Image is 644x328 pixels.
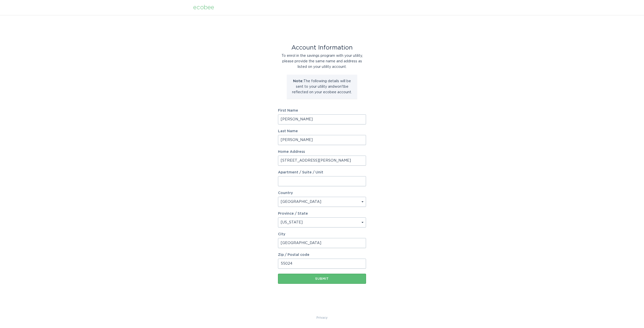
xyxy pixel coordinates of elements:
label: First Name [278,109,366,112]
strong: Note: [293,79,303,83]
div: ecobee [193,5,214,10]
label: Home Address [278,150,366,154]
a: Privacy Policy & Terms of Use [316,315,328,320]
p: The following details will be sent to your utility and won't be reflected on your ecobee account. [291,78,353,95]
label: Last Name [278,129,366,133]
label: Apartment / Suite / Unit [278,171,366,174]
label: Country [278,191,293,195]
div: Account Information [278,45,366,51]
div: Submit [280,277,364,280]
button: Submit [278,274,366,284]
div: To enrol in the savings program with your utility, please provide the same name and address as li... [278,53,366,70]
label: Province / State [278,212,308,215]
label: Zip / Postal code [278,253,366,257]
label: City [278,232,366,236]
